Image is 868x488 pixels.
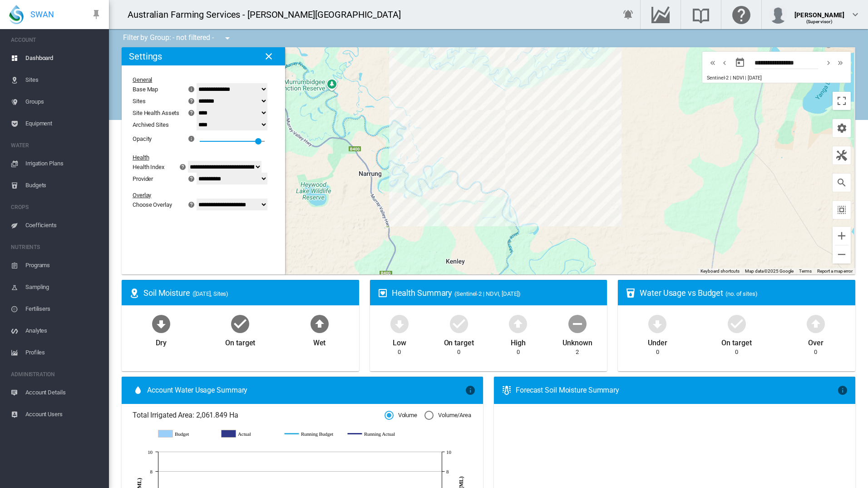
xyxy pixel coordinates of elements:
md-icon: icon-chevron-double-left [708,57,718,68]
md-icon: icon-select-all [836,204,847,215]
md-icon: icon-information [465,385,476,396]
button: icon-chevron-double-right [834,57,846,68]
div: Australian Farming Services - [PERSON_NAME][GEOGRAPHIC_DATA] [128,8,409,21]
div: 0 [735,348,738,356]
button: icon-help-circle [185,173,198,184]
div: General [133,76,263,83]
button: icon-help-circle [185,107,198,118]
span: Account Water Usage Summary [147,385,465,395]
span: NUTRIENTS [11,240,102,254]
div: Forecast Soil Moisture Summary [516,385,837,395]
div: Sites [133,98,146,105]
md-icon: icon-bell-ring [623,9,634,20]
md-icon: icon-chevron-left [720,57,730,68]
div: Choose Overlay [133,201,172,208]
span: Budgets [25,174,102,196]
a: Terms [799,269,812,274]
span: WATER [11,138,102,153]
md-icon: icon-arrow-down-bold-circle [646,313,668,334]
div: On target [721,334,751,348]
button: icon-chevron-left [719,57,730,68]
button: icon-chevron-double-left [707,57,719,68]
span: Sampling [25,276,102,298]
span: Fertilisers [25,298,102,320]
button: icon-help-circle [177,161,189,172]
div: Water Usage vs Budget [640,287,848,299]
md-icon: icon-cup-water [625,288,636,299]
md-icon: icon-minus-circle [567,313,588,334]
div: High [511,334,526,348]
div: On target [444,334,474,348]
a: Report a map error [817,269,853,274]
div: Over [808,334,824,348]
md-icon: icon-pin [91,9,102,20]
button: icon-help-circle [185,199,198,210]
div: 0 [398,348,401,356]
div: Health Index [133,164,164,170]
md-icon: icon-arrow-down-bold-circle [150,313,172,334]
div: Filter by Group: - not filtered - [116,29,239,47]
md-icon: icon-arrow-down-bold-circle [389,313,410,334]
button: icon-magnify [833,174,851,192]
g: Running Budget [285,430,339,438]
div: Wet [313,334,326,348]
md-icon: icon-arrow-up-bold-circle [507,313,529,334]
md-icon: icon-information [187,133,198,144]
button: Toggle fullscreen view [833,92,851,110]
div: Site Health Assets [133,110,179,116]
span: Analytes [25,320,102,342]
md-icon: icon-thermometer-lines [501,385,512,396]
md-icon: icon-heart-box-outline [377,288,388,299]
img: SWAN-Landscape-Logo-Colour-drop.png [9,5,24,24]
tspan: 10 [148,449,153,455]
div: 0 [656,348,659,356]
md-icon: icon-magnify [836,177,847,188]
div: 0 [814,348,817,356]
div: 0 [457,348,460,356]
div: 2 [576,348,579,356]
div: Base Map [133,86,158,93]
md-icon: icon-help-circle [186,199,197,210]
g: Running Actual [348,430,402,438]
span: Map data ©2025 Google [745,269,794,274]
button: icon-close [260,47,278,65]
div: Opacity [133,135,152,142]
span: ([DATE], Sites) [192,290,229,297]
tspan: 8 [150,469,153,474]
md-icon: Click here for help [730,9,752,20]
md-radio-button: Volume [385,411,417,420]
md-icon: icon-information [187,84,198,95]
span: CROPS [11,200,102,214]
h2: Settings [129,51,162,62]
div: Dry [156,334,167,348]
button: icon-bell-ring [619,5,637,24]
div: Health Summary [392,287,600,299]
div: Low [393,334,406,348]
md-icon: icon-help-circle [186,95,197,106]
span: (Sentinel-2 | NDVI, [DATE]) [454,290,520,297]
span: Sentinel-2 | NDVI [707,75,744,81]
md-icon: icon-help-circle [186,107,197,118]
button: icon-help-circle [185,95,198,106]
img: profile.jpg [769,5,787,24]
div: Soil Moisture [143,287,352,299]
div: 0 [517,348,520,356]
div: Provider [133,175,153,182]
span: Total Irrigated Area: 2,061.849 Ha [133,410,385,420]
div: Archived Sites [133,121,198,128]
g: Actual [222,430,276,438]
span: Profiles [25,342,102,364]
tspan: 10 [446,449,451,455]
div: [PERSON_NAME] [794,7,844,16]
span: Programs [25,254,102,276]
button: Zoom in [833,227,851,245]
md-icon: icon-water [133,385,143,396]
md-icon: icon-checkbox-marked-circle [726,313,748,334]
button: md-calendar [731,54,749,72]
md-icon: Search the knowledge base [690,9,712,20]
md-radio-button: Volume/Area [424,411,471,420]
div: Under [648,334,667,348]
button: icon-chevron-right [823,57,834,68]
div: Overlay [133,192,263,199]
div: Unknown [562,334,592,348]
